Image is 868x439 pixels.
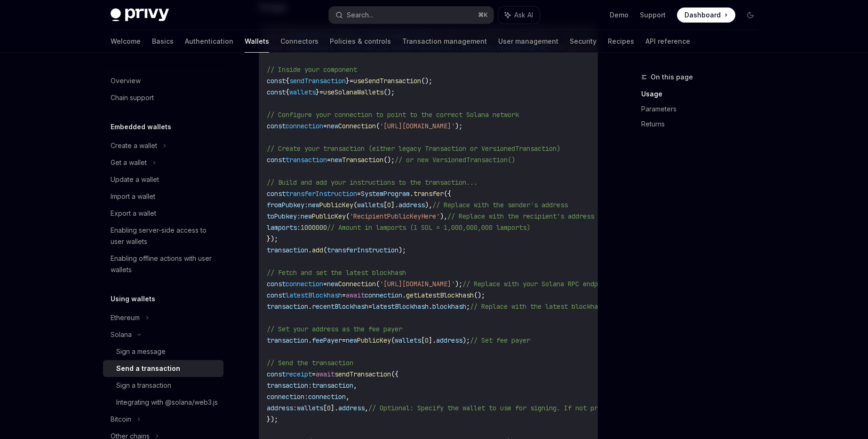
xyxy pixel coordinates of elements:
span: new [327,280,338,288]
span: const [267,122,286,130]
a: Import a wallet [103,188,223,205]
span: , [346,392,350,401]
div: Bitcoin [111,414,131,425]
span: ), [425,201,432,209]
span: . [308,336,312,345]
span: wallets [395,336,421,345]
span: 0 [387,201,391,209]
span: // Replace with your Solana RPC endpoint [462,280,613,288]
span: // Fetch and set the latest blockhash [267,268,406,277]
span: // Amount in lamports (1 SOL = 1,000,000,000 lamports) [327,223,530,232]
a: Transaction management [402,30,487,53]
a: Returns [641,117,765,132]
span: // Replace with the recipient's address [447,212,594,220]
span: = [357,189,361,198]
span: const [267,88,286,96]
span: const [267,280,286,288]
a: Sign a message [103,343,223,360]
div: Update a wallet [111,174,159,185]
span: ; [466,302,470,311]
span: ]. [391,201,398,209]
span: getLatestBlockhash [406,291,474,299]
span: { [286,88,289,96]
span: new [331,156,342,164]
span: wallets [297,404,323,412]
span: new [301,212,312,220]
a: Dashboard [677,8,735,23]
span: = [342,336,346,345]
span: transaction [267,302,308,311]
div: Enabling offline actions with user wallets [111,253,218,275]
span: add [312,246,323,254]
span: address: [267,404,297,412]
a: Export a wallet [103,205,223,222]
span: = [342,291,346,299]
span: // or new VersionedTransaction() [395,156,515,164]
span: = [312,370,316,378]
span: transaction: [267,381,312,390]
img: dark logo [111,8,169,22]
div: Sign a transaction [116,380,171,391]
span: lamports: [267,223,301,232]
span: sendTransaction [289,77,346,85]
span: wallets [289,88,316,96]
a: Support [640,10,666,20]
div: Sign a message [116,346,166,357]
span: Transaction [342,156,383,164]
a: Enabling offline actions with user wallets [103,250,223,278]
span: } [316,88,319,96]
span: ); [462,336,470,345]
span: const [267,77,286,85]
span: transferInstruction [327,246,398,254]
span: }); [267,415,278,423]
span: latestBlockhash [286,291,342,299]
span: const [267,291,286,299]
a: Update a wallet [103,171,223,188]
span: '[URL][DOMAIN_NAME]' [380,122,455,130]
span: ({ [444,189,451,198]
div: Get a wallet [111,157,147,168]
a: API reference [645,30,690,53]
div: Integrating with @solana/web3.js [116,397,218,408]
span: (); [383,156,395,164]
button: Toggle dark mode [743,8,758,23]
div: Chain support [111,92,154,103]
span: sendTransaction [334,370,391,378]
button: Ask AI [498,7,540,24]
span: (); [421,77,432,85]
span: address [436,336,462,345]
span: { [286,77,289,85]
span: blockhash [432,302,466,311]
span: connection [286,122,323,130]
a: Usage [641,86,765,102]
span: ); [455,280,462,288]
span: 'RecipientPublicKeyHere' [350,212,440,220]
span: 0 [327,404,331,412]
a: Enabling server-side access to user wallets [103,222,223,250]
span: ); [398,246,406,254]
span: const [267,156,286,164]
a: Policies & controls [330,30,391,53]
span: // Build and add your instructions to the transaction... [267,178,478,187]
span: 1000000 [301,223,327,232]
span: ( [391,336,395,345]
span: . [429,302,432,311]
span: transferInstruction [286,189,357,198]
div: Overview [111,75,141,86]
span: = [323,280,327,288]
span: latestBlockhash [372,302,429,311]
span: const [267,189,286,198]
a: Chain support [103,89,223,106]
span: ( [346,212,350,220]
span: connection [286,280,323,288]
span: receipt [286,370,312,378]
a: Basics [152,30,174,53]
a: Connectors [280,30,319,53]
span: . [402,291,406,299]
div: Import a wallet [111,191,155,202]
span: ); [455,122,462,130]
span: new [327,122,338,130]
span: = [368,302,372,311]
span: wallets [357,201,383,209]
span: Ask AI [514,10,533,20]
